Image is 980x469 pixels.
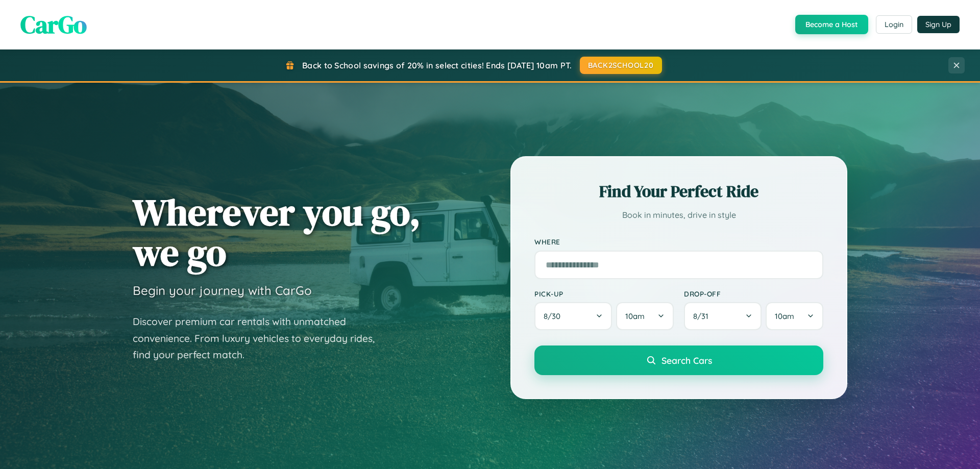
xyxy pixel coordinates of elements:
button: 8/31 [684,302,762,330]
h2: Find Your Perfect Ride [534,180,823,203]
span: CarGo [20,8,87,41]
span: 8 / 30 [544,311,566,321]
h1: Wherever you go, we go [133,192,421,273]
p: Book in minutes, drive in style [534,208,823,223]
button: 8/30 [534,302,612,330]
button: 10am [616,302,674,330]
button: Search Cars [534,345,823,375]
label: Where [534,238,823,246]
button: Sign Up [917,16,960,33]
button: BACK2SCHOOL20 [580,57,662,74]
label: Drop-off [684,289,823,298]
span: Back to School savings of 20% in select cities! Ends [DATE] 10am PT. [302,60,572,70]
span: Search Cars [661,355,712,366]
span: 10am [625,311,645,321]
button: Become a Host [795,15,868,34]
label: Pick-up [534,289,674,298]
span: 10am [775,311,794,321]
button: 10am [766,302,823,330]
p: Discover premium car rentals with unmatched convenience. From luxury vehicles to everyday rides, ... [133,313,388,363]
h3: Begin your journey with CarGo [133,283,312,298]
span: 8 / 31 [693,311,714,321]
button: Login [876,15,912,34]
